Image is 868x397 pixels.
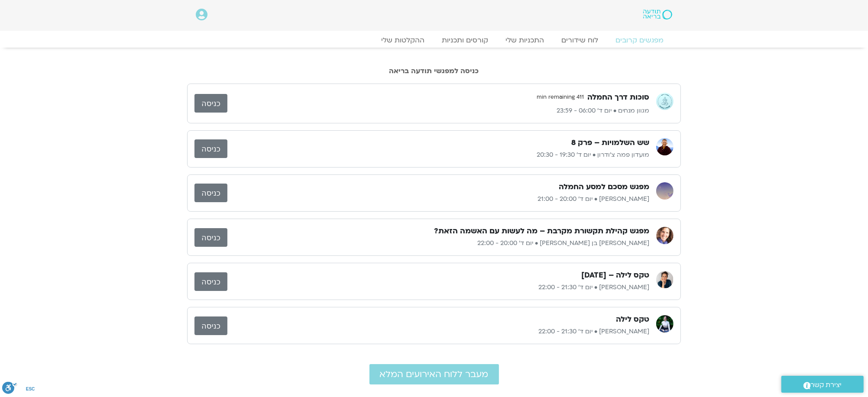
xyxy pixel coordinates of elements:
img: טארה בראך [656,182,674,200]
span: 411 min remaining [533,91,587,104]
h3: מפגש קהילת תקשורת מקרבת – מה לעשות עם האשמה הזאת? [434,226,649,236]
p: מגוון מנחים • יום ד׳ 06:00 - 23:59 [227,106,649,116]
a: התכניות שלי [497,36,553,45]
a: כניסה [194,228,227,247]
h3: שש השלמויות – פרק 8 [571,138,649,148]
h2: כניסה למפגשי תודעה בריאה [187,67,681,75]
h3: טקס לילה – [DATE] [581,270,649,281]
nav: Menu [196,36,672,45]
h3: סוכות דרך החמלה [587,92,649,103]
a: קורסים ותכניות [433,36,497,45]
h3: טקס לילה [616,314,649,325]
a: לוח שידורים [553,36,607,45]
a: כניסה [194,94,227,113]
h3: מפגש מסכם למסע החמלה [559,182,649,192]
a: יצירת קשר [781,376,864,393]
img: יעל אלנברג [656,271,674,288]
a: מפגשים קרובים [607,36,672,45]
span: מעבר ללוח האירועים המלא [380,369,489,379]
span: יצירת קשר [811,379,842,391]
p: [PERSON_NAME] • יום ד׳ 20:00 - 21:00 [227,194,649,204]
p: [PERSON_NAME] • יום ד׳ 21:30 - 22:00 [227,282,649,293]
a: כניסה [194,272,227,291]
img: מגוון מנחים [656,93,674,110]
img: ענת דוד [656,315,674,332]
p: [PERSON_NAME] בן [PERSON_NAME] • יום ד׳ 20:00 - 22:00 [227,238,649,249]
img: שאנייה כהן בן חיים [656,227,674,244]
a: כניסה [194,184,227,202]
a: ההקלטות שלי [372,36,433,45]
a: מעבר ללוח האירועים המלא [369,364,499,384]
a: כניסה [194,316,227,335]
a: כניסה [194,139,227,158]
p: [PERSON_NAME] • יום ד׳ 21:30 - 22:00 [227,326,649,337]
img: מועדון פמה צ'ודרון [656,138,674,155]
p: מועדון פמה צ'ודרון • יום ד׳ 19:30 - 20:30 [227,150,649,160]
